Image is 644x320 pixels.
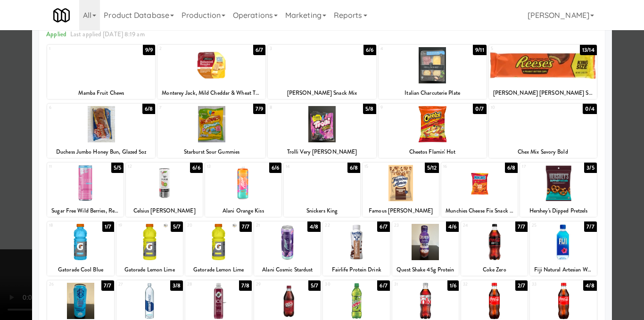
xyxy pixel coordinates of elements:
[394,280,426,288] div: 31
[530,222,596,276] div: 257/7Fiji Natural Artesian Water
[379,45,487,99] div: 49/11Italian Charcuterie Plate
[159,146,264,158] div: Starburst Sour Gummies
[532,222,563,230] div: 25
[380,87,485,99] div: Italian Charcuterie Plate
[284,163,360,217] div: 146/8Snickers King
[118,222,150,230] div: 19
[284,205,360,217] div: Snickers King
[489,87,597,99] div: [PERSON_NAME] [PERSON_NAME] Size
[268,104,376,158] div: 85/8Trolli Very [PERSON_NAME]
[253,45,265,55] div: 6/7
[377,280,389,291] div: 6/7
[269,146,374,158] div: Trolli Very [PERSON_NAME]
[49,163,85,171] div: 11
[49,280,81,288] div: 26
[190,163,202,173] div: 6/6
[47,222,114,276] div: 181/7Gatorade Cool Blue
[111,163,124,173] div: 5/5
[583,104,596,114] div: 0/4
[325,280,356,288] div: 30
[490,87,595,99] div: [PERSON_NAME] [PERSON_NAME] Size
[157,104,265,158] div: 77/9Starburst Sour Gummies
[268,87,376,99] div: [PERSON_NAME] Snack Mix
[443,163,479,171] div: 16
[491,104,543,112] div: 10
[324,264,388,276] div: Fairlife Protein Drink
[584,163,596,173] div: 3/5
[46,30,66,39] span: Applied
[128,163,164,171] div: 12
[47,45,155,99] div: 19/9Mamba Fruit Chews
[256,264,319,276] div: Alani Cosmic Stardust
[185,222,252,276] div: 207/7Gatorade Lemon Lime
[159,45,212,53] div: 2
[363,163,439,217] div: 155/12Famous [PERSON_NAME]
[584,222,596,232] div: 7/7
[47,87,155,99] div: Mamba Fruit Chews
[490,146,595,158] div: Chex Mix Savory Bold
[285,205,359,217] div: Snickers King
[49,205,122,217] div: Sugar Free Wild Berries, Red Bull
[531,264,595,276] div: Fiji Natural Artesian Water
[159,87,264,99] div: Monterey Jack, Mild Cheddar & Wheat Thins, Sargento
[126,163,202,217] div: 126/6Celsius [PERSON_NAME]
[187,222,219,230] div: 20
[185,264,252,276] div: Gatorade Lemon Lime
[380,45,433,53] div: 4
[473,45,486,55] div: 9/11
[53,7,70,24] img: Micromart
[462,264,526,276] div: Coke Zero
[270,45,322,53] div: 3
[170,280,183,291] div: 3/8
[463,222,495,230] div: 24
[47,264,114,276] div: Gatorade Cool Blue
[126,205,202,217] div: Celsius [PERSON_NAME]
[171,222,183,232] div: 5/7
[446,222,459,232] div: 4/6
[268,45,376,99] div: 36/6[PERSON_NAME] Snack Mix
[379,146,487,158] div: Cheetos Flamin' Hot
[443,205,516,217] div: Munchies Cheese Fix Snack Mix
[49,87,154,99] div: Mamba Fruit Chews
[159,104,212,112] div: 7
[239,222,252,232] div: 7/7
[142,104,155,114] div: 6/8
[70,30,145,39] span: Last applied [DATE] 8:19 am
[307,222,321,232] div: 4/8
[157,45,265,99] div: 26/7Monterey Jack, Mild Cheddar & Wheat Thins, Sargento
[489,104,597,158] div: 100/4Chex Mix Savory Bold
[118,280,150,288] div: 27
[447,280,459,291] div: 1/6
[206,205,280,217] div: Alani Orange Kiss
[323,264,389,276] div: Fairlife Protein Drink
[49,104,101,112] div: 6
[392,264,459,276] div: Quest Shake 45g Protein
[256,222,288,230] div: 21
[269,163,281,173] div: 6/6
[425,163,439,173] div: 5/12
[205,163,281,217] div: 136/6Alani Orange Kiss
[47,146,155,158] div: Duchess Jumbo Honey Bun, Glazed 5oz
[364,163,401,171] div: 15
[580,45,597,55] div: 13/14
[47,163,124,217] div: 115/5Sugar Free Wild Berries, Red Bull
[254,222,321,276] div: 214/8Alani Cosmic Stardust
[473,104,486,114] div: 0/7
[489,146,597,158] div: Chex Mix Savory Bold
[239,280,252,291] div: 7/8
[394,264,457,276] div: Quest Shake 45g Protein
[515,280,528,291] div: 2/7
[461,264,528,276] div: Coke Zero
[157,146,265,158] div: Starburst Sour Gummies
[268,146,376,158] div: Trolli Very [PERSON_NAME]
[380,104,433,112] div: 9
[530,264,596,276] div: Fiji Natural Artesian Water
[515,222,528,232] div: 7/7
[441,163,518,217] div: 166/8Munchies Cheese Fix Snack Mix
[380,146,485,158] div: Cheetos Flamin' Hot
[102,222,114,232] div: 1/7
[157,87,265,99] div: Monterey Jack, Mild Cheddar & Wheat Thins, Sargento
[286,163,322,171] div: 14
[205,205,281,217] div: Alani Orange Kiss
[520,163,596,217] div: 173/5Hershey's Dipped Pretzels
